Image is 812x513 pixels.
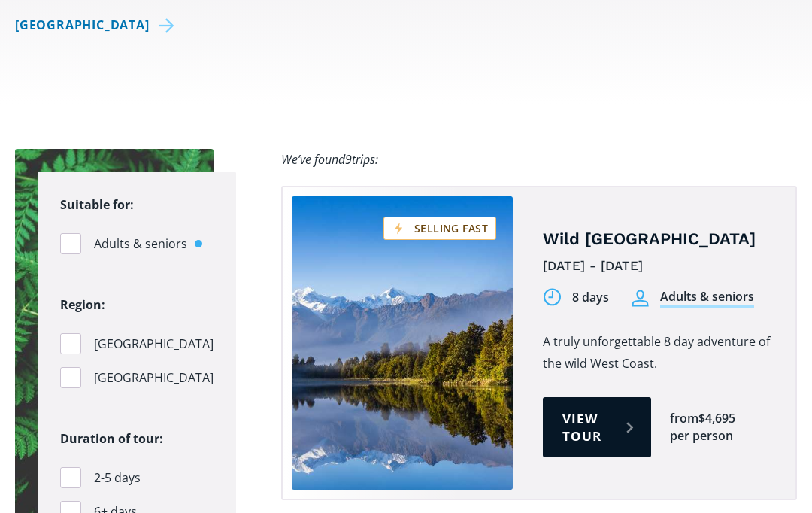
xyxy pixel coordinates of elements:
span: Adults & seniors [94,235,187,255]
h4: Wild [GEOGRAPHIC_DATA] [543,229,773,251]
span: 2-5 days [94,469,141,489]
span: [GEOGRAPHIC_DATA] [94,369,214,389]
span: 9 [345,152,352,168]
div: days [582,290,609,307]
div: per person [670,428,733,445]
a: [GEOGRAPHIC_DATA] [15,15,180,37]
legend: Suitable for: [60,195,134,217]
div: $4,695 [698,411,735,428]
div: [DATE] - [DATE] [543,255,773,278]
div: Adults & seniors [660,289,754,309]
div: 8 [572,290,579,307]
legend: Duration of tour: [60,429,163,451]
a: View tour [543,398,651,458]
div: We’ve found trips: [281,150,378,172]
p: A truly unforgettable 8 day adventure of the wild West Coast. [543,332,773,375]
div: from [670,411,698,428]
span: [GEOGRAPHIC_DATA] [94,335,214,355]
legend: Region: [60,295,105,317]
